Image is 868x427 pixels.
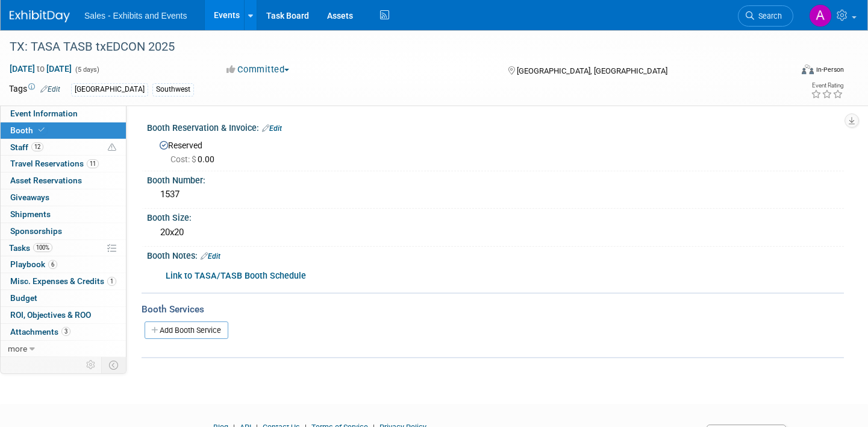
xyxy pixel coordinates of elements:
[84,11,187,21] span: Sales - Exhibits and Events
[147,209,844,224] div: Booth Size:
[10,310,91,320] span: ROI, Objectives & ROO
[222,63,294,76] button: Committed
[816,65,844,74] div: In-Person
[10,276,116,286] span: Misc. Expenses & Credits
[152,83,194,96] div: Southwest
[1,156,126,172] a: Travel Reservations11
[35,64,46,74] span: to
[1,139,126,156] a: Staff12
[10,209,51,219] span: Shipments
[809,4,832,27] img: Alexandra Horne
[156,223,835,242] div: 20x20
[1,240,126,256] a: Tasks100%
[81,357,102,373] td: Personalize Event Tab Strip
[10,10,70,22] img: ExhibitDay
[102,357,126,373] td: Toggle Event Tabs
[39,127,45,133] i: Booth reservation complete
[10,327,70,337] span: Attachments
[1,273,126,289] a: Misc. Expenses & Credits1
[754,11,782,21] span: Search
[1,223,126,239] a: Sponsorships
[10,259,57,269] span: Playbook
[142,303,844,316] div: Booth Services
[9,63,72,74] span: [DATE] [DATE]
[5,36,773,58] div: TX: TASA TASB txEDCON 2025
[170,154,219,164] span: 0.00
[10,176,82,185] span: Asset Reservations
[1,324,126,340] a: Attachments3
[738,5,793,27] a: Search
[147,247,844,262] div: Booth Notes:
[166,271,306,281] a: Link to TASA/TASB Booth Schedule
[201,252,220,261] a: Edit
[10,293,37,303] span: Budget
[108,142,116,153] span: Potential Scheduling Conflict -- at least one attendee is tagged in another overlapping event.
[48,260,57,269] span: 6
[87,159,99,168] span: 11
[1,341,126,357] a: more
[8,344,27,353] span: more
[10,109,78,118] span: Event Information
[720,63,844,81] div: Event Format
[1,206,126,223] a: Shipments
[1,307,126,323] a: ROI, Objectives & ROO
[170,154,198,164] span: Cost: $
[1,106,126,122] a: Event Information
[147,171,844,186] div: Booth Number:
[156,136,835,165] div: Reserved
[10,192,49,202] span: Giveaways
[40,85,60,93] a: Edit
[1,189,126,206] a: Giveaways
[262,124,282,133] a: Edit
[74,66,99,74] span: (5 days)
[517,66,667,75] span: [GEOGRAPHIC_DATA], [GEOGRAPHIC_DATA]
[145,321,228,339] a: Add Booth Service
[10,226,62,236] span: Sponsorships
[31,142,43,151] span: 12
[61,327,70,336] span: 3
[10,142,43,152] span: Staff
[9,83,60,96] td: Tags
[147,119,844,134] div: Booth Reservation & Invoice:
[1,172,126,189] a: Asset Reservations
[33,243,52,252] span: 100%
[71,83,148,96] div: [GEOGRAPHIC_DATA]
[1,256,126,273] a: Playbook6
[1,122,126,139] a: Booth
[802,65,814,74] img: Format-Inperson.png
[107,277,116,286] span: 1
[10,159,99,168] span: Travel Reservations
[1,290,126,306] a: Budget
[9,243,52,253] span: Tasks
[811,83,843,89] div: Event Rating
[10,125,47,135] span: Booth
[156,185,835,204] div: 1537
